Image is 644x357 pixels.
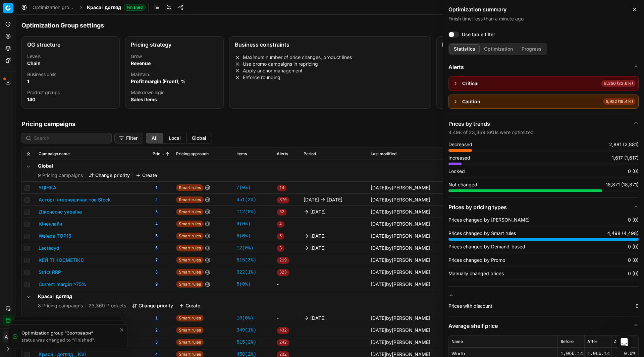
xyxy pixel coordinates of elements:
[442,42,633,47] div: Repricing stop list
[33,4,75,11] a: Optimization groups
[371,327,430,334] div: by [PERSON_NAME]
[442,54,633,61] li: Products with promo
[371,221,386,227] span: [DATE]
[310,245,326,251] span: [DATE]
[628,243,639,250] span: 0 (0)
[27,54,114,59] dt: Levels
[371,315,386,321] span: [DATE]
[607,230,639,237] span: 4,498 (4,498)
[236,151,247,157] span: Items
[236,245,253,251] a: 12(0%)
[448,217,530,223] span: Prices changed by [PERSON_NAME]
[39,281,86,288] button: Current margin >75%
[235,67,426,74] li: Apply anchor management
[310,209,326,215] span: [DATE]
[27,97,35,102] strong: 140
[448,76,639,114] div: Alerts
[164,151,171,157] button: Sorted by Priority ascending
[606,181,639,188] span: 18,871 (18,871)
[462,98,480,105] div: Caution
[448,303,492,309] span: Prices with discount
[236,209,256,215] a: 112(0%)
[89,302,126,309] span: 23,369 Products
[176,281,204,288] span: Smart rules
[131,42,218,47] div: Pricing strategy
[451,339,463,344] span: Name
[371,339,430,346] div: by [PERSON_NAME]
[448,114,639,141] button: Prices by trends4,498 of 23,369 SKUs were optimized
[310,315,326,321] span: [DATE]
[371,233,430,239] div: by [PERSON_NAME]
[609,141,639,148] span: 2,881 (2,881)
[304,196,319,203] span: [DATE]
[132,302,173,309] button: Change priority
[371,281,430,288] div: by [PERSON_NAME]
[448,141,472,148] span: Decreased
[371,327,386,333] span: [DATE]
[34,135,107,141] input: Search
[3,332,13,342] span: АП
[614,350,635,357] div: 0.0%
[176,151,209,157] span: Pricing approach
[39,221,62,227] button: Кіченлайн
[449,44,480,54] button: Statistics
[277,257,289,264] span: 219
[371,233,386,239] span: [DATE]
[448,141,639,197] div: Prices by trends4,498 of 23,369 SKUs were optimized
[235,54,426,61] li: Maximum number of price changes, product lines
[236,196,256,203] a: 451(2%)
[179,302,200,309] button: Create
[153,221,160,228] span: 4
[39,151,70,157] span: Campaign name
[277,151,288,157] span: Alerts
[131,90,218,95] dt: Markdown logic
[176,315,204,321] span: Smart rules
[39,257,84,263] button: КЕЙ ТІ КОСМЕТІКС
[39,209,82,215] button: Джонсонс україна
[153,257,160,264] span: 7
[304,151,316,157] span: Period
[3,332,13,342] button: АП
[448,217,639,286] div: Prices by pricing types
[277,185,287,191] span: 14
[146,133,163,143] button: all
[236,221,251,227] a: 9(0%)
[39,233,71,239] button: Weleda TOP15
[277,327,289,334] span: 432
[153,327,160,334] span: 2
[131,78,185,84] strong: Profit margin (Front), %
[448,129,534,136] p: 4,498 of 23,369 SKUs were optimized
[153,151,164,157] span: Priority
[277,245,284,252] span: 3
[235,61,426,67] li: Use promo campaigns in repricing
[16,119,644,129] h1: Pricing campaigns
[274,278,301,290] td: -
[236,281,251,288] a: 5(0%)
[33,4,146,11] nav: breadcrumb
[310,233,326,239] span: [DATE]
[603,98,636,105] span: 5,952 (19.4%)
[186,133,212,143] button: global
[39,269,61,276] button: Strict RRP
[87,4,146,11] span: Краса і доглядFinished
[21,337,119,343] div: status was changed to "Finished".
[628,168,639,175] span: 0 (0)
[153,209,160,216] span: 3
[176,233,204,239] span: Smart rules
[27,60,41,66] strong: Chain
[371,209,430,215] div: by [PERSON_NAME]
[371,339,386,345] span: [DATE]
[38,163,157,169] h5: Global
[27,90,114,95] dt: Product groups
[24,150,33,158] button: Expand all
[448,257,505,263] span: Prices changed by Promo
[448,168,465,175] span: Locked
[636,303,639,309] span: 0
[448,243,525,250] span: Prices changed by Demand-based
[39,245,59,251] button: Lactacyd
[124,4,146,11] span: Finished
[176,257,204,263] span: Smart rules
[114,133,143,143] button: Filter
[587,339,597,344] span: After
[371,257,386,263] span: [DATE]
